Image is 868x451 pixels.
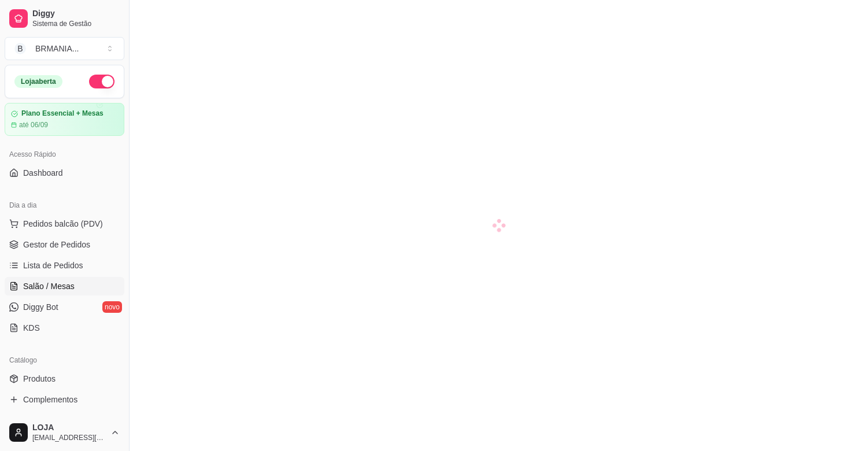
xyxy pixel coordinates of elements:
[5,145,124,164] div: Acesso Rápido
[23,239,90,250] span: Gestor de Pedidos
[14,75,62,88] div: Loja aberta
[5,5,124,32] a: DiggySistema de Gestão
[23,322,40,334] span: KDS
[32,19,120,28] span: Sistema de Gestão
[23,373,56,385] span: Produtos
[19,120,48,130] article: até 06/09
[5,235,124,254] a: Gestor de Pedidos
[5,319,124,337] a: KDS
[23,260,83,271] span: Lista de Pedidos
[23,167,63,179] span: Dashboard
[23,394,77,405] span: Complementos
[23,280,75,292] span: Salão / Mesas
[21,109,104,118] article: Plano Essencial + Mesas
[5,419,124,446] button: LOJA[EMAIL_ADDRESS][DOMAIN_NAME]
[32,9,120,19] span: Diggy
[23,301,58,313] span: Diggy Bot
[14,43,26,54] span: B
[32,433,106,442] span: [EMAIL_ADDRESS][DOMAIN_NAME]
[5,351,124,369] div: Catálogo
[5,298,124,316] a: Diggy Botnovo
[5,369,124,388] a: Produtos
[35,43,79,54] div: BRMANIA ...
[5,390,124,409] a: Complementos
[5,215,124,233] button: Pedidos balcão (PDV)
[5,256,124,275] a: Lista de Pedidos
[89,75,114,88] button: Alterar Status
[5,164,124,182] a: Dashboard
[5,196,124,215] div: Dia a dia
[5,103,124,136] a: Plano Essencial + Mesasaté 06/09
[23,218,103,230] span: Pedidos balcão (PDV)
[5,277,124,295] a: Salão / Mesas
[5,37,124,60] button: Select a team
[32,423,106,433] span: LOJA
